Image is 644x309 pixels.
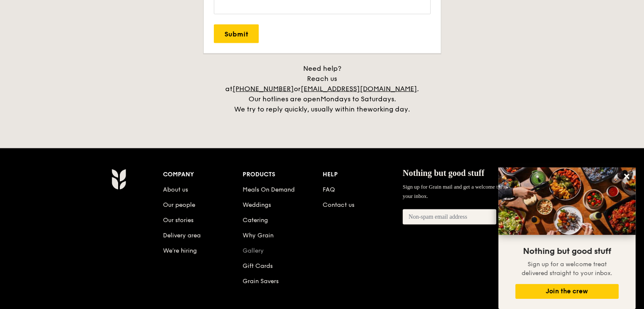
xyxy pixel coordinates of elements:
a: Grain Savers [243,278,279,285]
div: Help [323,169,403,181]
a: [EMAIL_ADDRESS][DOMAIN_NAME] [301,85,417,93]
a: Catering [243,217,268,224]
span: working day. [368,105,410,113]
div: Company [163,169,243,181]
a: FAQ [323,186,335,193]
button: Join the crew [515,284,619,299]
a: Our stories [163,217,193,224]
input: Submit [214,25,259,43]
img: AYc88T3wAAAABJRU5ErkJggg== [111,169,126,190]
a: Meals On Demand [243,186,295,193]
span: Nothing but good stuff [523,246,611,256]
span: Mondays to Saturdays. [321,95,396,103]
img: DSC07876-Edit02-Large.jpeg [498,167,636,235]
span: Sign up for Grain mail and get a welcome treat delivered straight to your inbox. [403,184,552,199]
a: Gallery [243,247,264,254]
button: Close [620,170,633,183]
input: Non-spam email address [403,209,497,225]
a: About us [163,186,188,193]
span: Nothing but good stuff [403,168,484,178]
a: Why Grain [243,232,274,239]
a: Gift Cards [243,262,273,270]
div: Need help? Reach us at or . Our hotlines are open We try to reply quickly, usually within the [216,64,428,114]
a: Delivery area [163,232,201,239]
a: Weddings [243,201,271,209]
a: We’re hiring [163,247,197,254]
div: Products [243,169,323,181]
a: Our people [163,201,195,209]
a: [PHONE_NUMBER] [232,85,294,93]
a: Contact us [323,201,354,209]
span: Sign up for a welcome treat delivered straight to your inbox. [522,261,612,277]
